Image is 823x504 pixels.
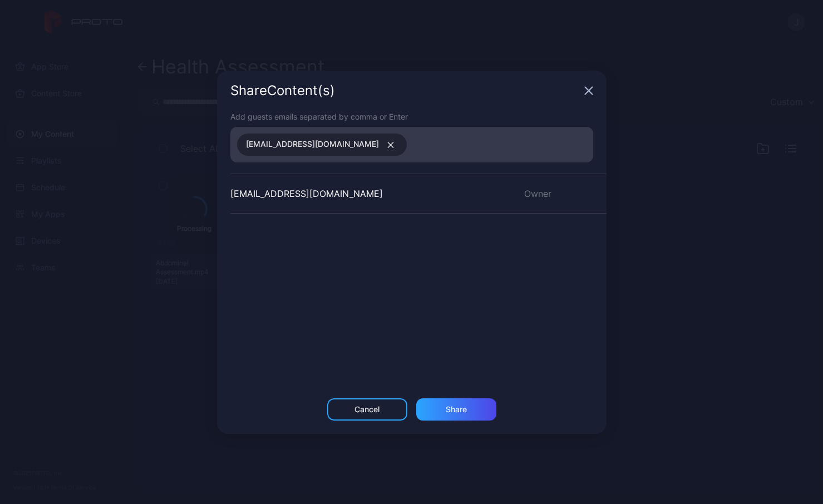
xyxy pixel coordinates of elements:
[230,111,593,122] div: Add guests emails separated by comma or Enter
[230,187,383,200] div: [EMAIL_ADDRESS][DOMAIN_NAME]
[327,398,407,421] button: Cancel
[230,84,580,97] div: Share Content (s)
[416,398,496,421] button: Share
[511,187,607,200] div: Owner
[446,405,467,414] div: Share
[354,405,380,414] div: Cancel
[246,137,379,152] span: [EMAIL_ADDRESS][DOMAIN_NAME]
